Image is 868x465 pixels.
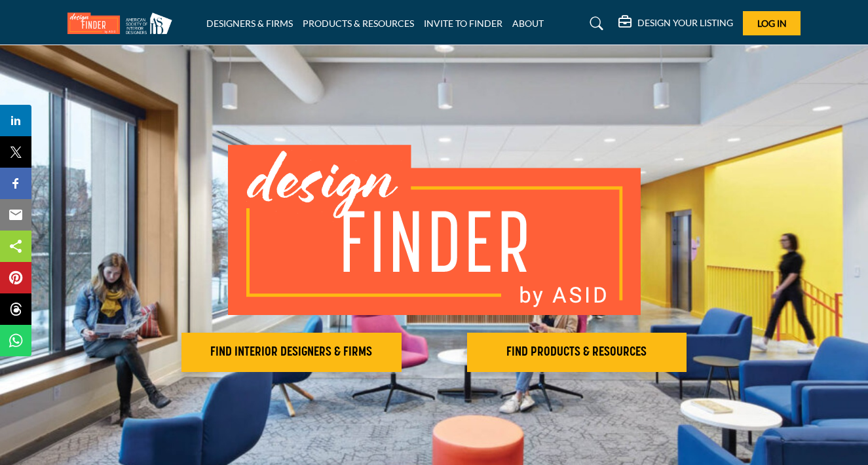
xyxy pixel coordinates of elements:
button: Log In [743,11,801,35]
button: FIND PRODUCTS & RESOURCES [467,333,687,372]
h2: FIND PRODUCTS & RESOURCES [471,344,683,360]
img: image [228,145,641,315]
a: ABOUT [512,18,544,29]
a: INVITE TO FINDER [424,18,502,29]
h2: FIND INTERIOR DESIGNERS & FIRMS [185,344,398,360]
span: Log In [757,18,787,29]
a: Search [577,13,612,34]
img: Site Logo [67,12,179,34]
a: DESIGNERS & FIRMS [206,18,293,29]
div: DESIGN YOUR LISTING [618,16,733,31]
button: FIND INTERIOR DESIGNERS & FIRMS [181,333,402,372]
a: PRODUCTS & RESOURCES [303,18,414,29]
h5: DESIGN YOUR LISTING [637,17,733,29]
